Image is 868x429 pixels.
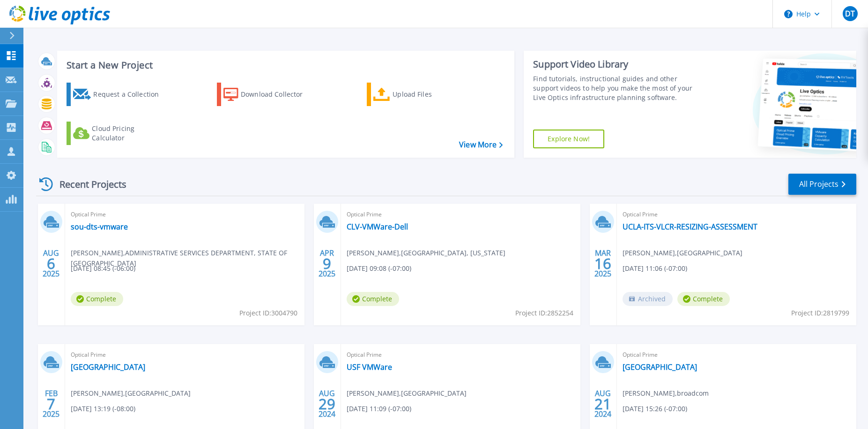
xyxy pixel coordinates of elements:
span: 6 [47,260,55,268]
span: [DATE] 08:45 (-06:00) [71,263,135,274]
div: AUG 2025 [42,246,60,281]
span: [PERSON_NAME] , [GEOGRAPHIC_DATA] [347,388,467,398]
div: Upload Files [393,85,467,104]
span: DT [845,10,855,17]
div: Download Collector [241,85,316,104]
span: Complete [347,292,399,306]
a: View More [459,140,503,149]
div: APR 2025 [318,246,336,281]
span: Archived [623,292,673,306]
span: Optical Prime [71,350,299,360]
span: [DATE] 15:26 (-07:00) [623,404,687,414]
a: [GEOGRAPHIC_DATA] [623,362,697,372]
a: USF VMWare [347,362,392,372]
div: Request a Collection [93,85,168,104]
span: [DATE] 11:06 (-07:00) [623,263,687,274]
h3: Start a New Project [67,60,502,70]
span: 7 [47,400,55,408]
span: [PERSON_NAME] , [GEOGRAPHIC_DATA] [623,248,742,258]
span: [PERSON_NAME] , [GEOGRAPHIC_DATA] [71,388,191,398]
span: Optical Prime [347,209,575,220]
a: Cloud Pricing Calculator [67,122,171,145]
a: CLV-VMWare-Dell [347,222,408,231]
span: Project ID: 2819799 [791,308,849,318]
span: [PERSON_NAME] , ADMINISTRATIVE SERVICES DEPARTMENT, STATE OF [GEOGRAPHIC_DATA] [71,248,304,268]
div: AUG 2024 [318,387,336,421]
a: sou-dts-vmware [71,222,128,231]
span: [PERSON_NAME] , [GEOGRAPHIC_DATA], [US_STATE] [347,248,505,258]
span: Optical Prime [623,209,851,220]
a: UCLA-ITS-VLCR-RESIZING-ASSESSMENT [623,222,757,231]
div: AUG 2024 [594,387,612,421]
div: MAR 2025 [594,246,612,281]
div: Cloud Pricing Calculator [92,124,167,143]
span: [DATE] 13:19 (-08:00) [71,404,135,414]
span: [DATE] 11:09 (-07:00) [347,404,411,414]
a: Upload Files [367,83,471,106]
span: 9 [323,260,331,268]
span: Optical Prime [623,350,851,360]
span: Optical Prime [71,209,299,220]
span: Project ID: 2852254 [515,308,573,318]
a: Download Collector [217,83,321,106]
a: All Projects [788,174,856,195]
a: Explore Now! [533,130,604,148]
span: [DATE] 09:08 (-07:00) [347,263,411,274]
div: Support Video Library [533,58,702,70]
div: FEB 2025 [42,387,60,421]
span: Optical Prime [347,350,575,360]
a: Request a Collection [67,83,171,106]
span: 16 [594,260,611,268]
a: [GEOGRAPHIC_DATA] [71,362,145,372]
span: Project ID: 3004790 [239,308,297,318]
div: Recent Projects [36,173,139,196]
span: 21 [594,400,611,408]
span: Complete [677,292,730,306]
span: Complete [71,292,123,306]
div: Find tutorials, instructional guides and other support videos to help you make the most of your L... [533,74,702,102]
span: 29 [319,400,335,408]
span: [PERSON_NAME] , broadcom [623,388,709,398]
